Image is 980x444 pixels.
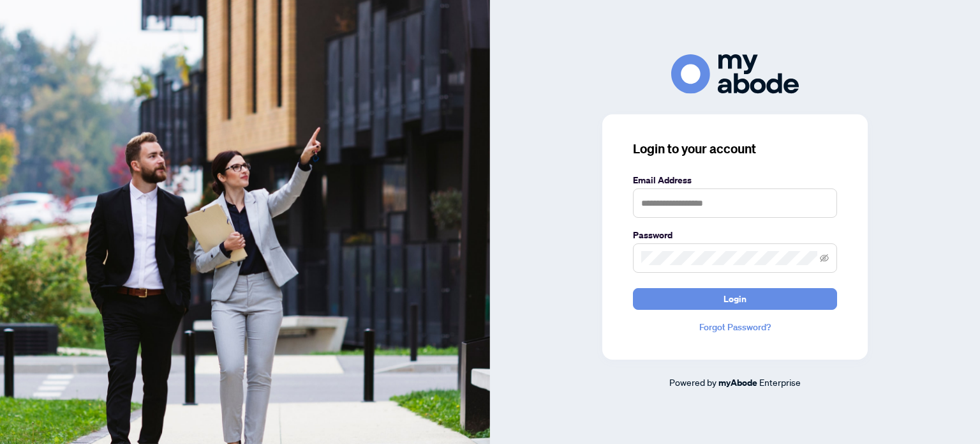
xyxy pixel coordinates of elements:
[669,376,716,388] span: Powered by
[633,228,837,242] label: Password
[820,254,829,263] span: eye-invisible
[633,288,837,310] button: Login
[633,140,837,158] h3: Login to your account
[633,173,837,187] label: Email Address
[718,376,757,390] a: myAbode
[671,54,799,93] img: ma-logo
[724,289,746,309] span: Login
[759,376,801,388] span: Enterprise
[633,320,837,334] a: Forgot Password?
